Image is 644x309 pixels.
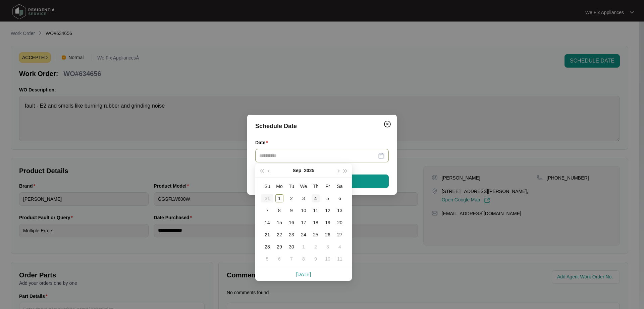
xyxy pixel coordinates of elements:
td: 2025-09-01 [273,192,285,204]
div: 11 [336,255,344,263]
div: 1 [275,194,283,202]
div: 4 [312,194,320,202]
button: 2025 [304,164,314,177]
th: Mo [273,180,285,192]
div: 10 [300,206,308,215]
td: 2025-09-29 [273,241,285,253]
td: 2025-10-10 [322,253,334,265]
div: 7 [263,206,271,215]
div: 4 [336,243,344,251]
div: 12 [324,206,332,215]
td: 2025-09-18 [310,217,322,229]
td: 2025-09-09 [285,204,298,217]
div: Schedule Date [255,121,389,131]
div: 6 [275,255,283,263]
button: Sep [293,164,302,177]
div: 10 [324,255,332,263]
td: 2025-09-16 [285,217,298,229]
div: 25 [312,231,320,239]
td: 2025-09-03 [298,192,310,204]
td: 2025-09-30 [285,241,298,253]
td: 2025-09-27 [334,229,346,241]
th: Tu [285,180,298,192]
th: We [298,180,310,192]
th: Sa [334,180,346,192]
div: 21 [263,231,271,239]
div: 24 [300,231,308,239]
div: 7 [287,255,296,263]
div: 27 [336,231,344,239]
div: 1 [300,243,308,251]
div: 20 [336,219,344,227]
div: 5 [263,255,271,263]
td: 2025-09-26 [322,229,334,241]
td: 2025-09-15 [273,217,285,229]
div: 18 [312,219,320,227]
div: 2 [287,194,296,202]
div: 22 [275,231,283,239]
td: 2025-10-07 [285,253,298,265]
td: 2025-09-07 [261,204,273,217]
div: 16 [287,219,296,227]
td: 2025-10-04 [334,241,346,253]
input: Date [259,152,377,159]
div: 2 [312,243,320,251]
div: 17 [300,219,308,227]
td: 2025-09-17 [298,217,310,229]
td: 2025-09-08 [273,204,285,217]
div: 11 [312,206,320,215]
td: 2025-10-06 [273,253,285,265]
td: 2025-09-21 [261,229,273,241]
td: 2025-10-08 [298,253,310,265]
label: Date [255,139,271,146]
td: 2025-09-02 [285,192,298,204]
div: 30 [287,243,296,251]
td: 2025-09-05 [322,192,334,204]
div: 8 [275,206,283,215]
th: Su [261,180,273,192]
td: 2025-09-23 [285,229,298,241]
div: 23 [287,231,296,239]
div: 13 [336,206,344,215]
div: 3 [324,243,332,251]
td: 2025-10-05 [261,253,273,265]
div: 28 [263,243,271,251]
div: 5 [324,194,332,202]
div: 9 [312,255,320,263]
div: 26 [324,231,332,239]
div: 14 [263,219,271,227]
td: 2025-10-09 [310,253,322,265]
td: 2025-09-11 [310,204,322,217]
td: 2025-09-12 [322,204,334,217]
a: [DATE] [296,272,311,277]
td: 2025-09-20 [334,217,346,229]
td: 2025-09-10 [298,204,310,217]
div: 29 [275,243,283,251]
td: 2025-10-01 [298,241,310,253]
td: 2025-10-11 [334,253,346,265]
td: 2025-09-13 [334,204,346,217]
td: 2025-09-14 [261,217,273,229]
td: 2025-09-04 [310,192,322,204]
button: Close [382,119,393,129]
td: 2025-09-24 [298,229,310,241]
td: 2025-09-28 [261,241,273,253]
th: Th [310,180,322,192]
div: 19 [324,219,332,227]
th: Fr [322,180,334,192]
img: closeCircle [383,120,391,128]
div: 6 [336,194,344,202]
div: 8 [300,255,308,263]
td: 2025-09-25 [310,229,322,241]
div: 15 [275,219,283,227]
td: 2025-09-19 [322,217,334,229]
td: 2025-10-02 [310,241,322,253]
td: 2025-09-22 [273,229,285,241]
td: 2025-10-03 [322,241,334,253]
div: 9 [287,206,296,215]
div: 3 [300,194,308,202]
td: 2025-09-06 [334,192,346,204]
